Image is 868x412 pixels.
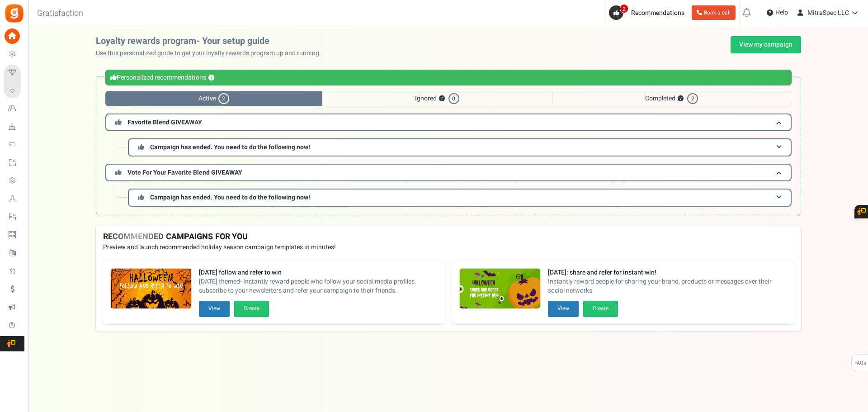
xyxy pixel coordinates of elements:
span: Campaign has ended. You need to do the following now! [150,193,310,202]
span: FAQs [854,355,866,372]
img: Recommended Campaigns [111,269,191,309]
span: Campaign has ended. You need to do the following now! [150,142,310,152]
span: 2 [620,4,628,13]
p: Preview and launch recommended holiday season campaign templates in minutes! [103,243,794,252]
button: View [199,301,230,317]
span: Favorite Blend GIVEAWAY [127,118,202,127]
img: Recommended Campaigns [460,269,540,309]
button: View [548,301,579,317]
span: 2 [687,93,698,104]
span: Recommendations [631,8,684,18]
a: View my campaign [731,36,801,53]
span: 0 [448,93,459,104]
button: ? [208,75,214,81]
span: Active [105,91,322,106]
button: Create [234,301,269,317]
button: ? [678,96,684,102]
span: Completed [552,91,791,106]
span: Vote For Your Favorite Blend GIVEAWAY [127,168,242,177]
span: Ignored [322,91,552,106]
img: Gratisfaction [4,3,24,24]
button: ? [439,96,445,102]
span: MitraSpec LLC [807,8,849,18]
h3: Gratisfaction [27,5,93,23]
strong: [DATE]: share and refer for instant win! [548,268,787,277]
span: 2 [218,93,229,104]
strong: [DATE] follow and refer to win [199,268,438,277]
a: Book a call [692,5,736,20]
div: Personalized recommendations [105,70,792,85]
button: Create [583,301,618,317]
a: Help [763,5,792,20]
span: [DATE] themed- Instantly reward people who follow your social media profiles, subscribe to your n... [199,277,438,295]
p: Use this personalized guide to get your loyalty rewards program up and running. [96,49,328,58]
h2: Loyalty rewards program- Your setup guide [96,36,328,46]
a: 2 Recommendations [609,5,688,20]
span: Instantly reward people for sharing your brand, products or messages over their social networks [548,277,787,295]
h4: RECOMMENDED CAMPAIGNS FOR YOU [103,232,794,242]
span: Help [773,8,788,17]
